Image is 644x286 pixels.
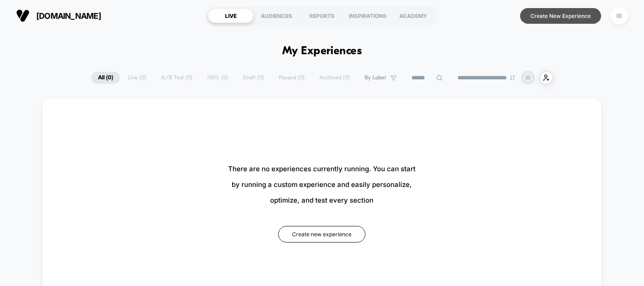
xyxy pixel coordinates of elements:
div: INSPIRATIONS [345,9,390,23]
div: AUDIENCES [254,9,299,23]
button: Create new experience [278,226,365,243]
span: There are no experiences currently running. You can start by running a custom experience and easi... [228,161,415,208]
button: IB [608,7,631,25]
span: By Label [364,74,386,81]
button: Create New Experience [520,8,601,24]
div: IB [610,7,628,25]
p: IB [525,74,530,81]
img: Visually logo [16,9,30,22]
h1: My Experiences [282,45,362,58]
button: [DOMAIN_NAME] [13,9,104,23]
span: All ( 0 ) [91,72,120,84]
div: REPORTS [299,9,345,23]
img: end [510,75,515,80]
div: ACADEMY [390,9,436,23]
div: LIVE [208,9,254,23]
span: [DOMAIN_NAME] [36,11,101,21]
